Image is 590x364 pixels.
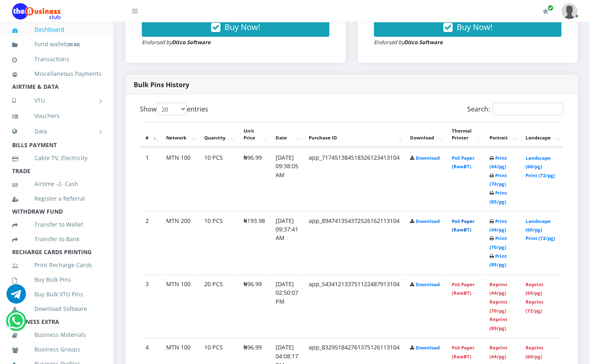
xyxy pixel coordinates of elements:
th: Unit Price: activate to sort column ascending [239,122,270,147]
a: Download [416,155,440,161]
td: 2 [141,211,160,274]
th: Network: activate to sort column ascending [161,122,199,147]
select: Showentries [156,103,187,116]
td: ₦193.98 [239,211,270,274]
td: 10 PCS [199,211,238,274]
a: Fund wallet[50.50] [12,35,101,54]
td: MTN 100 [161,148,199,211]
a: Download [416,345,440,351]
a: Download [416,218,440,224]
a: Landscape (60/pg) [526,155,551,170]
label: Show entries [140,103,208,116]
td: [DATE] 02:50:07 PM [271,275,303,338]
img: User [562,3,578,19]
th: Portrait: activate to sort column ascending [485,122,520,147]
label: Search: [467,103,564,116]
a: PoS Paper (RawBT) [452,155,475,170]
strong: Ditco Software [404,39,443,46]
a: Business Materials [12,325,101,344]
a: Register a Referral [12,189,101,208]
small: [ ] [66,41,80,47]
a: Data [12,121,101,141]
a: Reprint (44/pg) [490,345,507,360]
i: Renew/Upgrade Subscription [543,8,549,15]
td: app_894741354372526162113104 [304,211,404,274]
a: Reprint (60/pg) [526,282,543,297]
a: Print (72/pg) [526,236,555,242]
a: Download [416,282,440,288]
strong: Bulk Pins History [134,80,189,89]
small: Endorsed by [142,39,211,46]
td: [DATE] 09:37:41 AM [271,211,303,274]
a: Print (44/pg) [490,155,507,170]
a: Airtime -2- Cash [12,175,101,193]
a: Landscape (60/pg) [526,218,551,233]
strong: Ditco Software [172,39,211,46]
a: Transfer to Wallet [12,215,101,234]
td: ₦96.99 [239,275,270,338]
th: Date: activate to sort column ascending [271,122,303,147]
a: Miscellaneous Payments [12,64,101,83]
a: Reprint (44/pg) [490,282,507,297]
th: Purchase ID: activate to sort column ascending [304,122,404,147]
th: Download: activate to sort column ascending [405,122,446,147]
a: Buy Bulk Pins [12,270,101,289]
td: MTN 100 [161,275,199,338]
td: MTN 200 [161,211,199,274]
a: Reprint (60/pg) [526,345,543,360]
th: Quantity: activate to sort column ascending [199,122,238,147]
a: PoS Paper (RawBT) [452,282,475,297]
a: Buy Bulk VTU Pins [12,285,101,304]
td: [DATE] 09:38:05 AM [271,148,303,211]
a: Chat for support [6,290,26,304]
td: 3 [141,275,160,338]
a: Business Groups [12,340,101,359]
td: app_717451384518326123413104 [304,148,404,211]
input: Search: [493,103,564,116]
th: Landscape: activate to sort column ascending [521,122,563,147]
td: app_543412133751122487913104 [304,275,404,338]
a: PoS Paper (RawBT) [452,345,475,360]
a: Print Recharge Cards [12,256,101,274]
a: Transactions [12,50,101,69]
td: 1 [141,148,160,211]
a: Print (72/pg) [526,172,555,178]
span: Renew/Upgrade Subscription [547,5,554,11]
a: Vouchers [12,107,101,125]
button: Buy Now! [142,17,329,37]
img: Logo [12,3,61,19]
button: Buy Now! [374,17,562,37]
a: Print (85/pg) [490,253,507,268]
span: Buy Now! [224,21,260,32]
a: Reprint (72/pg) [526,299,543,314]
a: Print (44/pg) [490,218,507,233]
b: 50.50 [68,41,79,47]
span: Buy Now! [457,21,492,32]
td: ₦96.99 [239,148,270,211]
a: Cable TV, Electricity [12,149,101,167]
a: PoS Paper (RawBT) [452,218,475,233]
td: 20 PCS [199,275,238,338]
th: #: activate to sort column descending [141,122,160,147]
a: Dashboard [12,20,101,39]
a: VTU [12,90,101,111]
th: Thermal Printer: activate to sort column ascending [447,122,484,147]
a: Print (85/pg) [490,190,507,205]
td: 10 PCS [199,148,238,211]
a: Reprint (70/pg) [490,299,507,314]
a: Print (70/pg) [490,172,507,187]
a: Print (70/pg) [490,236,507,251]
a: Transfer to Bank [12,230,101,248]
a: Reprint (85/pg) [490,317,507,332]
small: Endorsed by [374,39,443,46]
a: Download Software [12,300,101,318]
a: Chat for support [8,317,24,331]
